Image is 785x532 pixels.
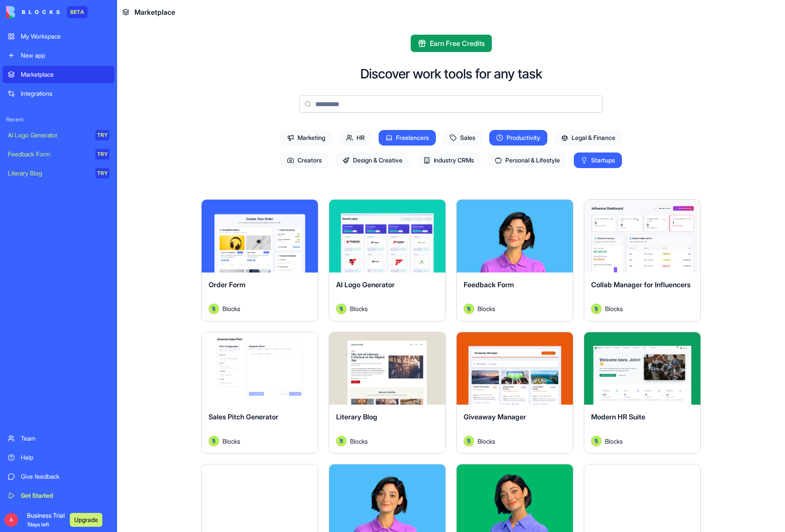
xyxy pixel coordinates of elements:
[70,513,102,527] button: Upgrade
[3,66,114,83] a: Marketplace
[21,472,109,481] div: Give feedback
[27,521,49,528] span: 7 days left
[201,199,318,321] a: Order FormAvatarBlocks
[584,199,701,321] a: Collab Manager for InfluencersAvatarBlocks
[280,130,332,146] span: Marketing
[67,6,88,18] div: BETA
[456,199,573,321] a: Feedback FormAvatarBlocks
[3,430,114,447] a: Team
[21,434,109,443] div: Team
[222,437,240,446] span: Blocks
[201,332,318,454] a: Sales Pitch GeneratorAvatarBlocks
[336,412,377,421] span: Literary Blog
[21,453,109,462] div: Help
[280,152,329,168] span: Creators
[456,332,573,454] a: Giveaway ManagerAvatarBlocks
[464,436,474,446] img: Avatar
[4,513,18,527] span: A
[339,130,372,146] span: HR
[3,127,114,144] a: AI Logo GeneratorTRY
[329,199,446,321] a: AI Logo GeneratorAvatarBlocks
[591,280,690,289] span: Collab Manager for Influencers
[584,332,701,454] a: Modern HR SuiteAvatarBlocks
[443,130,482,146] span: Sales
[3,146,114,163] a: Feedback FormTRY
[222,304,240,313] span: Blocks
[95,130,109,140] div: TRY
[336,436,347,446] img: Avatar
[6,6,60,18] img: logo
[554,130,622,146] span: Legal & Finance
[605,437,623,446] span: Blocks
[360,66,542,81] h2: Discover work tools for any task
[21,32,109,41] div: My Workspace
[488,152,567,168] span: Personal & Lifestyle
[350,304,368,313] span: Blocks
[574,152,622,168] span: Startups
[329,332,446,454] a: Literary BlogAvatarBlocks
[336,152,409,168] span: Design & Creative
[3,28,114,45] a: My Workspace
[464,304,474,314] img: Avatar
[8,150,89,159] div: Feedback Form
[3,116,114,123] span: Recent
[209,304,219,314] img: Avatar
[3,85,114,102] a: Integrations
[416,152,481,168] span: Industry CRMs
[350,437,368,446] span: Blocks
[134,7,175,17] span: Marketplace
[411,35,492,52] button: Earn Free Credits
[209,436,219,446] img: Avatar
[21,51,109,60] div: New app
[336,280,395,289] span: AI Logo Generator
[3,165,114,182] a: Literary BlogTRY
[209,280,245,289] span: Order Form
[27,511,65,529] span: Business Trial
[95,149,109,159] div: TRY
[21,89,109,98] div: Integrations
[3,449,114,466] a: Help
[605,304,623,313] span: Blocks
[464,412,526,421] span: Giveaway Manager
[489,130,547,146] span: Productivity
[8,169,89,178] div: Literary Blog
[3,47,114,64] a: New app
[95,168,109,178] div: TRY
[464,280,514,289] span: Feedback Form
[379,130,436,146] span: Freelancers
[3,468,114,485] a: Give feedback
[8,131,89,139] div: AI Logo Generator
[21,491,109,500] div: Get Started
[478,437,495,446] span: Blocks
[591,412,645,421] span: Modern HR Suite
[430,38,485,49] span: Earn Free Credits
[591,304,602,314] img: Avatar
[591,436,602,446] img: Avatar
[478,304,495,313] span: Blocks
[209,412,278,421] span: Sales Pitch Generator
[336,304,347,314] img: Avatar
[21,70,109,79] div: Marketplace
[6,6,88,18] a: BETA
[3,487,114,504] a: Get Started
